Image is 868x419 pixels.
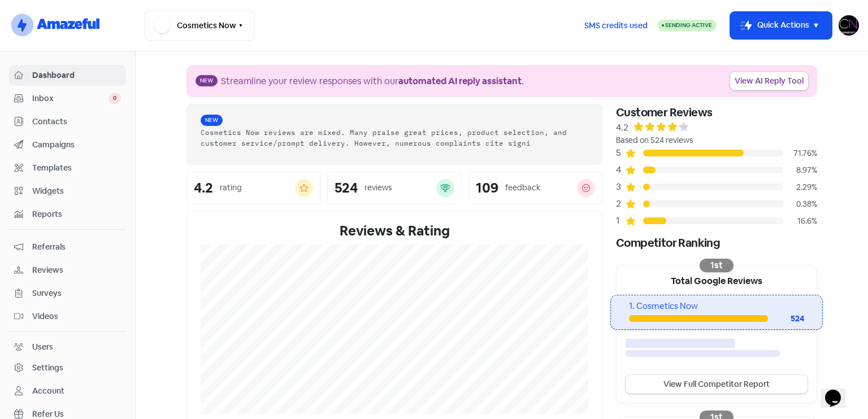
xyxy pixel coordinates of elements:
div: Users [32,341,53,353]
div: 1. Cosmetics Now [629,300,804,313]
span: New [196,75,218,86]
span: Referrals [32,241,121,253]
div: 1 [616,214,625,228]
div: 4.2 [616,121,628,134]
span: SMS credits used [584,20,648,32]
button: Quick Actions [730,12,832,39]
a: Surveys [9,283,126,304]
div: 16.6% [783,215,817,227]
div: Based on 524 reviews [616,134,817,146]
a: Inbox 0 [9,88,126,109]
span: Campaigns [32,139,121,151]
div: Total Google Reviews [617,265,817,295]
div: Settings [32,362,63,374]
span: Widgets [32,185,121,197]
div: 524 [335,181,358,195]
div: 3 [616,180,625,194]
div: Cosmetics Now reviews are mixed. Many praise great prices, product selection, and customer servic... [201,127,588,149]
a: View Full Competitor Report [626,375,808,394]
div: reviews [364,182,392,194]
a: Dashboard [9,65,126,86]
a: Contacts [9,111,126,132]
a: Sending Active [657,19,717,32]
a: 109feedback [468,172,602,204]
a: Widgets [9,181,126,202]
span: Contacts [32,116,121,128]
div: 109 [476,181,498,195]
span: Templates [32,162,121,174]
a: 524reviews [327,172,461,204]
div: 524 [768,313,804,325]
div: 71.76% [783,147,817,159]
a: 4.2rating [186,172,320,204]
span: Reports [32,208,121,220]
div: Streamline your review responses with our . [221,75,524,88]
img: User [839,15,859,36]
div: 4.2 [194,181,213,195]
a: Referrals [9,237,126,257]
div: 4 [616,163,625,177]
span: Inbox [32,93,108,104]
a: Account [9,381,126,401]
div: Account [32,385,64,397]
iframe: chat widget [821,374,857,408]
span: Surveys [32,287,121,299]
div: Reviews & Rating [201,221,588,241]
a: Reports [9,204,126,225]
div: 2 [616,197,625,211]
div: 1st [700,259,734,272]
span: Dashboard [32,69,121,81]
button: Cosmetics Now [145,10,255,41]
div: Competitor Ranking [616,234,817,251]
a: Settings [9,357,126,378]
span: Sending Active [665,21,712,29]
div: rating [220,182,242,194]
a: Videos [9,306,126,327]
span: Reviews [32,264,121,276]
span: 0 [108,93,121,104]
div: feedback [505,182,540,194]
div: Customer Reviews [616,104,817,121]
a: SMS credits used [575,19,657,30]
div: 2.29% [783,181,817,193]
a: Campaigns [9,134,126,155]
div: 0.38% [783,198,817,210]
a: View AI Reply Tool [730,72,808,90]
div: 8.97% [783,164,817,176]
span: Videos [32,311,121,322]
a: Users [9,337,126,357]
div: 5 [616,146,625,160]
b: automated AI reply assistant [398,75,522,87]
span: New [201,115,223,126]
a: Templates [9,158,126,178]
a: Reviews [9,260,126,281]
